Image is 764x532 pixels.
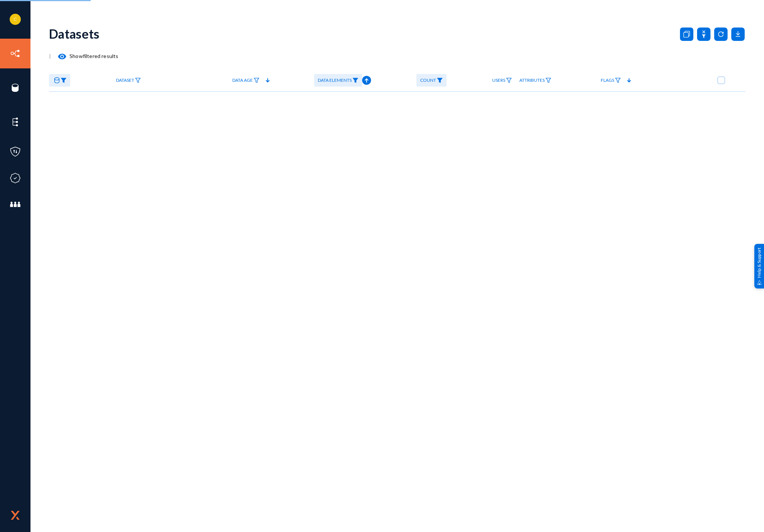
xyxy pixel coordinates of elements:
img: icon-filter.svg [506,78,512,83]
a: Data Elements [314,74,362,87]
img: icon-filter-filled.svg [437,78,443,83]
a: Data Age [229,74,263,87]
img: icon-compliance.svg [10,173,21,184]
img: icon-filter.svg [545,78,551,83]
mat-icon: visibility [58,52,67,61]
a: Flags [597,74,625,87]
span: Data Age [232,78,253,83]
span: Flags [601,78,614,83]
span: Dataset [116,78,134,83]
span: | [49,53,51,59]
span: Count [420,78,436,83]
img: icon-inventory.svg [10,48,21,59]
img: 1687c577c4dc085bd5ba4471514e2ea1 [10,14,21,25]
img: icon-filter.svg [254,78,259,83]
div: Help & Support [754,244,764,288]
img: icon-filter-filled.svg [61,78,67,83]
img: icon-elements.svg [10,116,21,128]
img: icon-members.svg [10,199,21,210]
img: icon-filter-filled.svg [352,78,358,83]
a: Attributes [516,74,555,87]
img: icon-policies.svg [10,146,21,157]
img: icon-filter.svg [135,78,141,83]
span: Users [492,78,505,83]
img: icon-sources.svg [10,82,21,93]
img: icon-filter.svg [615,78,621,83]
span: Data Elements [318,78,352,83]
a: Users [489,74,516,87]
img: help_support.svg [757,280,762,285]
a: Count [416,74,447,87]
span: Show filtered results [51,53,118,59]
a: Dataset [112,74,145,87]
span: Attributes [519,78,545,83]
div: Datasets [49,26,100,41]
